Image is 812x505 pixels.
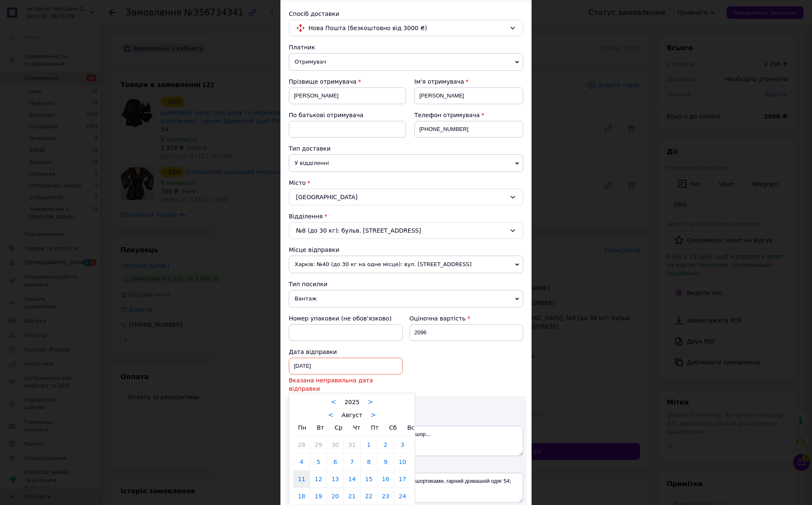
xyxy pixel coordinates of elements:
[327,488,343,505] a: 20
[378,436,394,453] a: 2
[361,488,377,505] a: 22
[293,436,310,453] a: 28
[334,424,342,431] span: Ср
[344,454,360,470] a: 7
[327,436,343,453] a: 30
[310,454,326,470] a: 5
[371,411,376,419] a: >
[368,398,373,406] a: >
[310,471,326,487] a: 12
[394,471,411,487] a: 17
[317,424,324,431] span: Вт
[327,471,343,487] a: 13
[298,424,306,431] span: Пн
[328,411,334,419] a: <
[378,471,394,487] a: 16
[361,454,377,470] a: 8
[361,436,377,453] a: 1
[293,488,310,505] a: 18
[293,471,310,487] a: 11
[389,424,397,431] span: Сб
[344,399,360,405] span: 2025
[310,436,326,453] a: 29
[293,454,310,470] a: 4
[371,424,379,431] span: Пт
[344,488,360,505] a: 21
[407,424,414,431] span: Вс
[331,398,337,406] a: <
[310,488,326,505] a: 19
[361,471,377,487] a: 15
[394,488,411,505] a: 24
[327,454,343,470] a: 6
[344,471,360,487] a: 14
[378,454,394,470] a: 9
[394,436,411,453] a: 3
[394,454,411,470] a: 10
[353,424,360,431] span: Чт
[342,412,362,418] span: Август
[344,436,360,453] a: 31
[378,488,394,505] a: 23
